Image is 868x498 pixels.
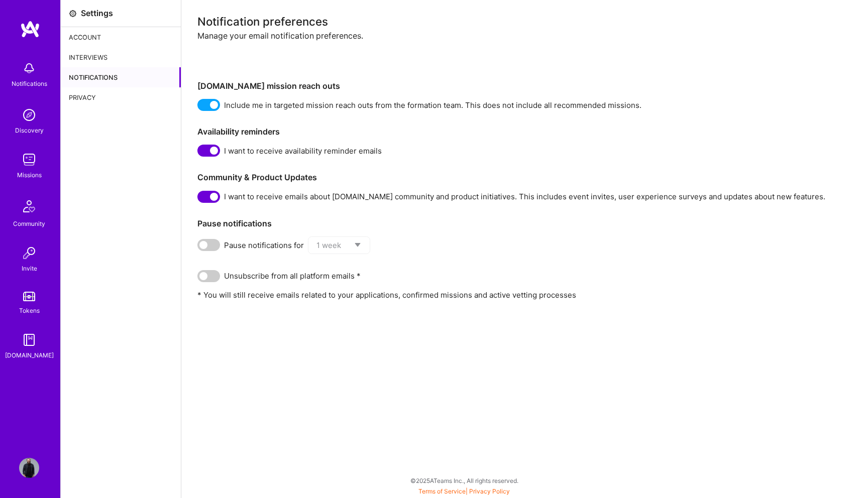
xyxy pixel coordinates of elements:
span: | [418,487,510,495]
div: Missions [17,170,42,180]
h3: Pause notifications [197,219,852,228]
a: Privacy Policy [469,487,510,495]
div: Notifications [12,78,47,89]
span: Include me in targeted mission reach outs from the formation team. This does not include all reco... [224,100,641,110]
div: Discovery [15,125,44,136]
i: icon Settings [69,10,77,18]
div: Tokens [19,305,40,316]
span: Pause notifications for [224,240,304,251]
div: Settings [81,8,113,19]
div: Invite [22,263,37,274]
div: [DOMAIN_NAME] [5,350,54,360]
div: Manage your email notification preferences. [197,31,852,73]
p: * You will still receive emails related to your applications, confirmed missions and active vetti... [197,290,852,300]
h3: [DOMAIN_NAME] mission reach outs [197,81,852,91]
div: Privacy [61,87,181,107]
img: tokens [23,292,35,301]
a: User Avatar [17,458,42,478]
span: Unsubscribe from all platform emails * [224,271,361,281]
img: guide book [19,330,39,350]
h3: Availability reminders [197,127,852,137]
div: Interviews [61,47,181,67]
h3: Community & Product Updates [197,173,852,182]
div: Notifications [61,67,181,87]
div: Account [61,27,181,47]
span: I want to receive emails about [DOMAIN_NAME] community and product initiatives. This includes eve... [224,191,825,202]
img: logo [20,20,40,38]
div: Notification preferences [197,16,852,27]
img: teamwork [19,150,39,170]
div: © 2025 ATeams Inc., All rights reserved. [60,468,868,493]
div: Community [13,218,45,229]
span: I want to receive availability reminder emails [224,146,382,156]
img: bell [19,58,39,78]
img: Invite [19,243,39,263]
a: Terms of Service [418,487,466,495]
img: discovery [19,105,39,125]
img: User Avatar [19,458,39,478]
img: Community [17,194,41,218]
